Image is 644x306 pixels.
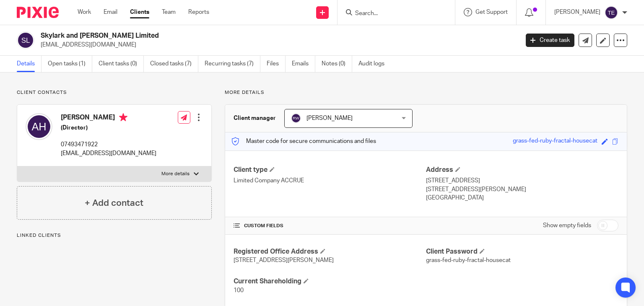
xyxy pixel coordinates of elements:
[119,113,127,122] i: Primary
[426,166,618,174] h4: Address
[358,56,391,72] a: Audit logs
[526,34,574,47] a: Create task
[426,185,618,194] p: [STREET_ADDRESS][PERSON_NAME]
[41,31,419,40] h2: Skylark and [PERSON_NAME] Limited
[61,113,156,124] h4: [PERSON_NAME]
[426,257,511,263] span: grass-fed-ruby-fractal-housecat
[354,10,430,18] input: Search
[48,56,92,72] a: Open tasks (1)
[234,277,426,286] h4: Current Shareholding
[99,56,144,72] a: Client tasks (0)
[234,114,276,122] h3: Client manager
[41,41,513,49] p: [EMAIL_ADDRESS][DOMAIN_NAME]
[85,197,143,210] h4: + Add contact
[322,56,352,72] a: Notes (0)
[205,56,260,72] a: Recurring tasks (7)
[291,113,301,123] img: svg%3E
[306,115,353,121] span: [PERSON_NAME]
[554,8,600,16] p: [PERSON_NAME]
[231,137,376,145] p: Master code for secure communications and files
[17,232,212,239] p: Linked clients
[26,113,52,140] img: svg%3E
[234,257,334,263] span: [STREET_ADDRESS][PERSON_NAME]
[426,247,618,256] h4: Client Password
[234,176,426,185] p: Limited Company ACCRUE
[426,194,618,202] p: [GEOGRAPHIC_DATA]
[225,89,627,96] p: More details
[78,8,91,16] a: Work
[234,288,244,293] span: 100
[234,247,426,256] h4: Registered Office Address
[234,166,426,174] h4: Client type
[426,176,618,185] p: [STREET_ADDRESS]
[61,149,156,158] p: [EMAIL_ADDRESS][DOMAIN_NAME]
[292,56,315,72] a: Emails
[104,8,117,16] a: Email
[475,9,508,15] span: Get Support
[161,171,190,177] p: More details
[61,124,156,132] h5: (Director)
[17,89,212,96] p: Client contacts
[17,31,34,49] img: svg%3E
[61,140,156,149] p: 07493471922
[17,56,42,72] a: Details
[17,7,59,18] img: Pixie
[234,223,426,229] h4: CUSTOM FIELDS
[150,56,198,72] a: Closed tasks (7)
[130,8,149,16] a: Clients
[162,8,176,16] a: Team
[543,221,591,230] label: Show empty fields
[513,137,597,146] div: grass-fed-ruby-fractal-housecat
[605,6,618,19] img: svg%3E
[267,56,286,72] a: Files
[188,8,209,16] a: Reports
